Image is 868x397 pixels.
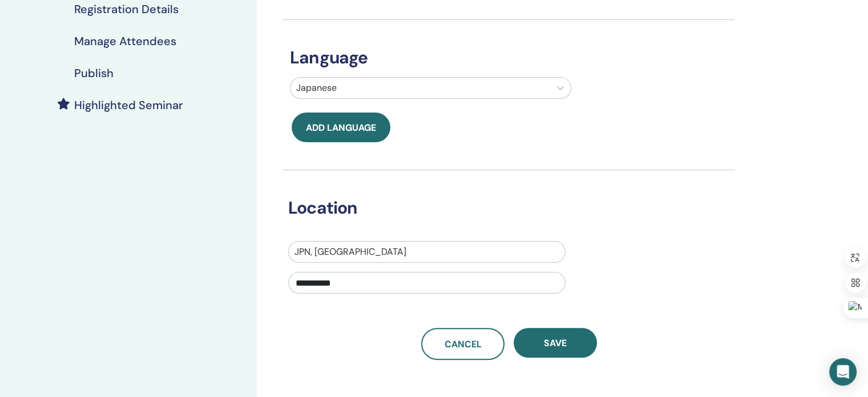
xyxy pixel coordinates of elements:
span: Save [544,337,567,349]
h4: Highlighted Seminar [74,98,183,112]
div: Open Intercom Messenger [829,358,857,386]
h4: Registration Details [74,2,179,16]
h3: Language [283,47,735,68]
a: Cancel [421,328,504,360]
h3: Location [281,198,720,218]
span: Add language [306,122,376,134]
span: Cancel [445,338,482,350]
h4: Publish [74,66,114,80]
h4: Manage Attendees [74,34,176,48]
button: Add language [292,113,390,142]
button: Save [514,328,597,358]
